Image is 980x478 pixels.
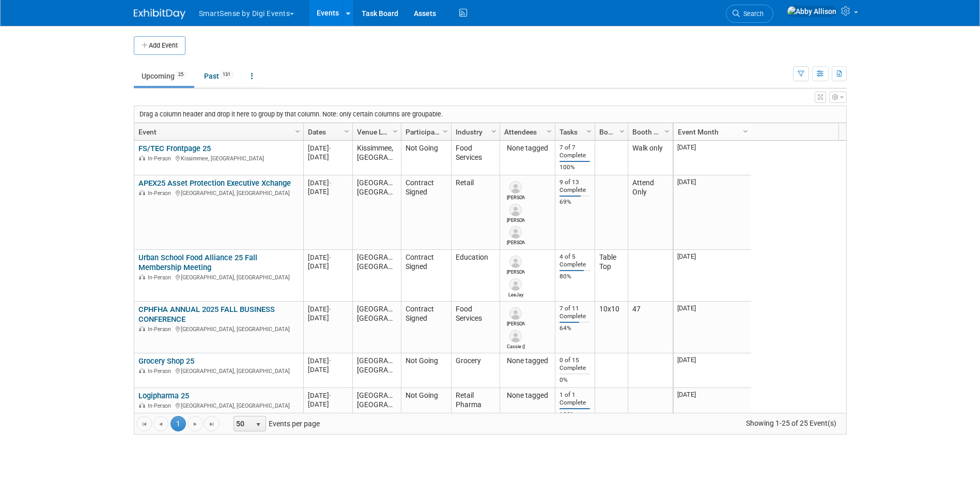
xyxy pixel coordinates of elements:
[674,175,751,250] td: [DATE]
[559,253,590,268] div: 4 of 5 Complete
[148,274,174,281] span: In-Person
[308,123,346,141] a: Dates
[352,141,401,175] td: Kissimmee, [GEOGRAPHIC_DATA]
[191,420,199,428] span: Go to the next page
[329,179,331,187] span: -
[504,391,550,400] div: None tagged
[138,188,299,197] div: [GEOGRAPHIC_DATA], [GEOGRAPHIC_DATA]
[559,411,590,419] div: 100%
[401,388,451,423] td: Not Going
[559,324,590,332] div: 64%
[352,250,401,302] td: [GEOGRAPHIC_DATA], [GEOGRAPHIC_DATA]
[559,163,590,171] div: 100%
[451,250,500,302] td: Education
[138,324,299,333] div: [GEOGRAPHIC_DATA], [GEOGRAPHIC_DATA]
[329,392,331,399] span: -
[138,356,194,366] a: Grocery Shop 25
[139,402,145,408] img: In-Person Event
[136,416,152,431] a: Go to the first page
[406,123,444,141] a: Participation
[138,391,189,400] a: Logipharma 25
[451,388,500,423] td: Retail Pharma
[509,256,522,268] img: Laura Wisdom
[139,190,145,195] img: In-Person Event
[134,36,185,55] button: Add Event
[741,127,750,136] span: Column Settings
[490,127,498,136] span: Column Settings
[674,141,751,175] td: [DATE]
[559,273,590,280] div: 80%
[352,388,401,423] td: [GEOGRAPHIC_DATA], [GEOGRAPHIC_DATA]
[138,401,299,410] div: [GEOGRAPHIC_DATA], [GEOGRAPHIC_DATA]
[543,123,555,139] a: Column Settings
[559,356,590,372] div: 0 of 15 Complete
[674,250,751,302] td: [DATE]
[595,250,628,302] td: Table Top
[196,66,241,86] a: Past131
[559,178,590,194] div: 9 of 13 Complete
[254,421,262,429] span: select
[148,155,174,162] span: In-Person
[509,330,522,342] img: Cassie (Cassandra) Murray
[148,368,174,375] span: In-Person
[451,175,500,250] td: Retail
[308,253,348,262] div: [DATE]
[678,123,744,141] a: Event Month
[140,420,148,428] span: Go to the first page
[401,141,451,175] td: Not Going
[188,416,203,431] a: Go to the next page
[740,10,764,18] span: Search
[559,144,590,159] div: 7 of 7 Complete
[139,155,145,160] img: In-Person Event
[153,416,168,431] a: Go to the previous page
[599,123,621,141] a: Booth Size
[138,178,291,188] a: APEX25 Asset Protection Executive Xchange
[585,127,593,136] span: Column Settings
[507,193,525,201] div: Fran Tasker
[390,123,401,139] a: Column Settings
[559,391,590,407] div: 1 of 1 Complete
[138,123,297,141] a: Event
[559,123,588,141] a: Tasks
[674,388,751,423] td: [DATE]
[293,127,302,136] span: Column Settings
[504,356,550,366] div: None tagged
[391,127,399,136] span: Column Settings
[583,123,595,139] a: Column Settings
[308,262,348,271] div: [DATE]
[134,66,194,86] a: Upcoming25
[674,353,751,388] td: [DATE]
[559,305,590,320] div: 7 of 11 Complete
[139,368,145,373] img: In-Person Event
[504,123,548,141] a: Attendees
[234,416,252,431] span: 50
[329,144,331,152] span: -
[134,9,185,19] img: ExhibitDay
[559,376,590,384] div: 0%
[726,5,773,23] a: Search
[329,357,331,365] span: -
[595,302,628,353] td: 10x10
[740,123,751,139] a: Column Settings
[661,123,673,139] a: Column Settings
[308,305,348,313] div: [DATE]
[138,154,299,162] div: Kissimmee, [GEOGRAPHIC_DATA]
[616,123,628,139] a: Column Settings
[451,302,500,353] td: Food Services
[341,123,352,139] a: Column Settings
[220,416,330,431] span: Events per page
[138,144,211,153] a: FS/TEC Frontpage 25
[308,187,348,196] div: [DATE]
[507,216,525,224] div: Alex Yang
[488,123,500,139] a: Column Settings
[628,302,673,353] td: 47
[308,313,348,322] div: [DATE]
[148,190,174,197] span: In-Person
[134,106,846,123] div: Drag a column header and drop it here to group by that column. Note: only certain columns are gro...
[628,141,673,175] td: Walk only
[157,420,165,428] span: Go to the previous page
[329,253,331,261] span: -
[509,204,522,216] img: Alex Yang
[507,268,525,276] div: Laura Wisdom
[175,71,186,79] span: 25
